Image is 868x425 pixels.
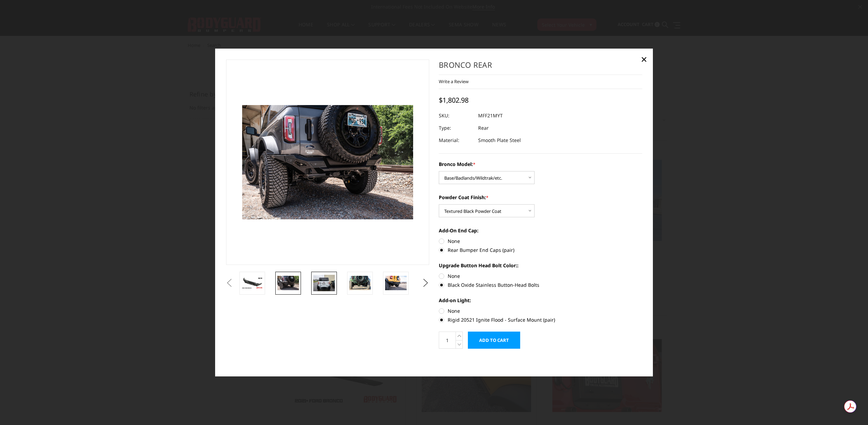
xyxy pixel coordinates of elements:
[439,297,642,304] label: Add-on Light:
[349,276,371,290] img: Bronco Rear
[226,60,430,265] a: Bronco Rear
[439,60,642,75] h1: Bronco Rear
[385,276,407,290] img: Shown with optional bolt-on end caps
[639,54,649,65] a: Close
[439,246,642,254] label: Rear Bumper End Caps (pair)
[439,262,642,269] label: Upgrade Button Head Bolt Color::
[439,160,642,168] label: Bronco Model:
[439,122,473,134] dt: Type:
[439,194,642,201] label: Powder Coat Finish:
[439,316,642,323] label: Rigid 20521 Ignite Flood - Surface Mount (pair)
[439,78,469,85] a: Write a Review
[641,52,647,66] span: ×
[277,276,299,290] img: Shown with optional bolt-on end caps
[478,110,503,122] dd: MFF21MYT
[439,110,473,122] dt: SKU:
[224,278,235,288] button: Previous
[241,277,263,289] img: Bronco Rear
[439,134,473,146] dt: Material:
[439,95,469,105] span: $1,802.98
[468,332,520,349] input: Add to Cart
[421,278,431,288] button: Next
[439,307,642,314] label: None
[439,281,642,288] label: Black Oxide Stainless Button-Head Bolts
[439,272,642,280] label: None
[478,134,521,146] dd: Smooth Plate Steel
[439,237,642,245] label: None
[313,275,335,291] img: Bronco Rear
[439,227,642,234] label: Add-On End Cap:
[478,122,489,134] dd: Rear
